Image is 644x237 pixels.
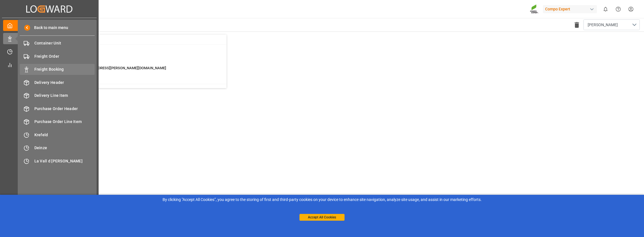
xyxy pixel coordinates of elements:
a: Delivery Line Item [20,90,95,101]
span: [PERSON_NAME] [588,22,618,28]
span: La Vall d [PERSON_NAME] [34,158,95,164]
button: open menu [583,19,640,30]
a: Purchase Order Line Item [20,116,95,127]
span: Deinze [34,145,95,151]
span: Purchase Order Header [34,106,95,112]
a: La Vall d [PERSON_NAME] [20,155,95,166]
span: : [PERSON_NAME][EMAIL_ADDRESS][PERSON_NAME][DOMAIN_NAME] [50,66,166,70]
a: Purchase Order Header [20,103,95,114]
span: Freight Order [34,53,95,59]
div: By clicking "Accept All Cookies”, you agree to the storing of first and third-party cookies on yo... [4,197,640,203]
a: Deinze [20,142,95,153]
span: Delivery Header [34,80,95,86]
button: show 0 new notifications [599,3,612,15]
button: Compo Expert [543,4,599,14]
span: Krefeld [34,132,95,138]
a: Krefeld [20,129,95,140]
span: Back to main menu [30,25,68,31]
a: Timeslot Management [3,46,96,57]
a: Freight Booking [20,64,95,75]
a: My Reports [3,59,96,70]
a: Freight Order [20,51,95,62]
a: Container Unit [20,38,95,49]
div: Compo Expert [543,5,597,13]
span: Purchase Order Line Item [34,119,95,125]
button: Accept All Cookies [299,214,345,221]
a: My Cockpit [3,20,96,31]
button: Help Center [612,3,625,15]
a: Delivery Header [20,77,95,88]
span: Freight Booking [34,66,95,72]
span: Container Unit [34,40,95,46]
span: Delivery Line Item [34,93,95,99]
img: Screenshot%202023-09-29%20at%2010.02.21.png_1712312052.png [530,4,539,14]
